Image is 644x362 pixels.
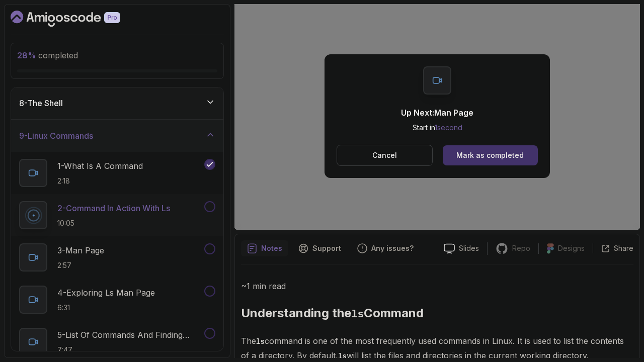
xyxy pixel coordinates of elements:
[57,345,202,355] p: 7:47
[292,240,347,256] button: Support button
[456,150,524,160] div: Mark as completed
[337,145,433,166] button: Cancel
[558,243,585,253] p: Designs
[17,50,78,60] span: completed
[241,279,633,293] p: ~1 min read
[57,218,170,228] p: 10:05
[241,240,288,256] button: notes button
[11,11,143,27] a: Dashboard
[11,120,223,152] button: 9-Linux Commands
[401,107,473,119] p: Up Next: Man Page
[19,328,215,356] button: 5-List Of Commands And Finding Help7:47
[435,123,462,132] span: 1 second
[19,201,215,229] button: 2-Command In Action With ls10:05
[19,159,215,187] button: 1-What Is A Command2:18
[312,243,341,253] p: Support
[256,338,265,346] code: ls
[57,303,155,313] p: 6:31
[614,243,633,253] p: Share
[19,243,215,271] button: 3-Man Page2:57
[593,243,633,253] button: Share
[57,176,143,186] p: 2:18
[372,150,397,160] p: Cancel
[436,243,487,254] a: Slides
[241,305,633,322] h2: Understanding the Command
[261,243,282,253] p: Notes
[512,243,530,253] p: Repo
[371,243,414,253] p: Any issues?
[57,260,104,270] p: 2:57
[351,309,364,320] code: ls
[17,50,36,60] span: 28 %
[459,243,479,253] p: Slides
[19,97,63,109] h3: 8 - The Shell
[57,160,143,172] p: 1 - What Is A Command
[57,244,104,256] p: 3 - Man Page
[57,287,155,299] p: 4 - Exploring ls Man Page
[401,123,473,133] p: Start in
[11,87,223,119] button: 8-The Shell
[57,329,202,341] p: 5 - List Of Commands And Finding Help
[351,240,420,256] button: Feedback button
[443,145,538,165] button: Mark as completed
[57,202,170,214] p: 2 - Command In Action With ls
[19,286,215,314] button: 4-Exploring ls Man Page6:31
[338,352,347,360] code: ls
[19,130,93,142] h3: 9 - Linux Commands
